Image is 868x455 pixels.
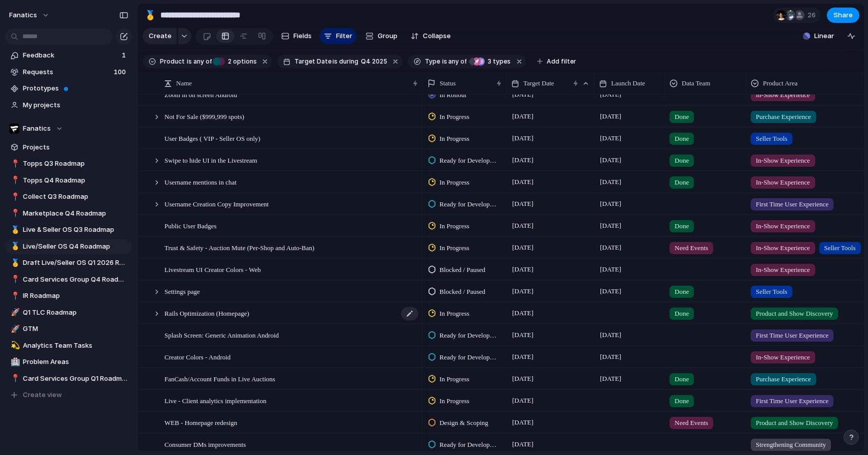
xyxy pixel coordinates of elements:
[23,159,128,169] span: Topps Q3 Roadmap
[9,308,19,318] button: 🚀
[597,88,624,101] span: [DATE]
[9,159,19,169] button: 📍
[597,132,624,144] span: [DATE]
[5,371,132,386] a: 📍Card Services Group Q1 Roadmap
[675,287,689,297] span: Done
[440,90,466,100] span: In Rollout
[338,57,358,66] span: during
[510,307,536,319] span: [DATE]
[756,418,833,428] span: Product and Show Discovery
[5,222,132,237] a: 🥇Live & Seller OS Q3 Roadmap
[164,132,260,144] span: User Badges ( VIP - Seller OS only)
[5,173,132,188] div: 📍Topps Q4 Roadmap
[9,241,19,252] button: 🥇
[160,57,185,66] span: Product
[11,207,18,219] div: 📍
[440,156,498,166] span: Ready for Development
[756,374,811,384] span: Purchase Experience
[597,285,624,297] span: [DATE]
[5,338,132,353] div: 💫Analytics Team Tasks
[756,221,810,231] span: In-Show Experience
[756,309,833,319] span: Product and Show Discovery
[164,416,237,428] span: WEB - Homepage redesign
[9,225,19,235] button: 🥇
[425,57,440,66] span: Type
[597,154,624,166] span: [DATE]
[814,31,834,41] span: Linear
[510,263,536,276] span: [DATE]
[23,192,128,202] span: Collect Q3 Roadmap
[675,243,708,253] span: Need Events
[164,110,244,122] span: Not For Sale ($999,999 spots)
[799,28,838,44] button: Linear
[164,438,246,450] span: Consumer DMs improvements
[440,112,470,122] span: In Progress
[756,177,810,188] span: In-Show Experience
[510,154,536,166] span: [DATE]
[597,198,624,210] span: [DATE]
[23,67,111,77] span: Requests
[23,374,128,384] span: Card Services Group Q1 Roadmap
[675,309,689,319] span: Done
[185,56,214,67] button: isany of
[9,175,19,186] button: 📍
[5,98,132,113] a: My projects
[597,373,624,385] span: [DATE]
[440,177,470,188] span: In Progress
[277,28,316,44] button: Fields
[23,308,128,318] span: Q1 TLC Roadmap
[11,240,18,252] div: 🥇
[9,192,19,202] button: 📍
[164,373,275,384] span: FanCash/Account Funds in Live Auctions
[23,390,62,400] span: Create view
[510,176,536,188] span: [DATE]
[5,387,132,403] button: Create view
[510,88,536,101] span: [DATE]
[11,158,18,170] div: 📍
[145,8,156,22] div: 🥇
[5,255,132,270] a: 🥇Draft Live/Seller OS Q1 2026 Roadmap
[23,124,51,134] span: Fanatics
[359,56,389,67] button: Q4 2025
[756,90,810,100] span: In-Show Experience
[360,28,403,44] button: Group
[675,418,708,428] span: Need Events
[5,354,132,370] div: 🏥Problem Areas
[756,112,811,122] span: Purchase Experience
[447,57,467,66] span: any of
[23,50,119,60] span: Feedback
[5,206,132,221] a: 📍Marketplace Q4 Roadmap
[5,288,132,304] a: 📍IR Roadmap
[468,56,513,67] button: 3 types
[827,8,859,23] button: Share
[440,56,469,67] button: isany of
[5,48,132,63] a: Feedback1
[192,57,212,66] span: any of
[143,28,177,44] button: Create
[756,156,810,166] span: In-Show Experience
[440,78,456,88] span: Status
[9,357,19,367] button: 🏥
[440,396,470,406] span: In Progress
[5,121,132,136] button: Fanatics
[164,263,261,275] span: Livestream UI Creator Colors - Web
[440,134,470,144] span: In Progress
[675,134,689,144] span: Done
[9,341,19,351] button: 💫
[5,272,132,287] a: 📍Card Services Group Q4 Roadmap
[423,31,451,41] span: Collapse
[510,329,536,341] span: [DATE]
[378,31,397,41] span: Group
[9,291,19,301] button: 📍
[675,112,689,122] span: Done
[675,177,689,188] span: Done
[23,241,128,252] span: Live/Seller OS Q4 Roadmap
[23,357,128,367] span: Problem Areas
[11,356,18,368] div: 🏥
[5,321,132,337] div: 🚀GTM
